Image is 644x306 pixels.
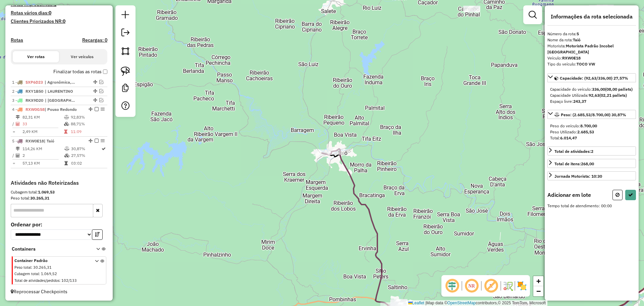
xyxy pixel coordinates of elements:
[12,107,77,112] span: 4 -
[547,146,636,156] a: Total de atividades:2
[22,145,64,152] td: 114,26 KM
[25,80,43,85] span: SXP6D23
[547,171,636,180] a: Jornada Motorista: 10:30
[581,161,594,166] strong: 268,00
[12,138,54,143] span: 5 -
[547,84,636,107] div: Capacidade: (92,63/336,00) 27,57%
[12,98,43,103] span: 3 -
[64,130,67,134] i: Tempo total em rota
[13,51,59,62] button: Ver rotas
[41,271,57,276] span: 1.069,52
[12,128,15,135] td: =
[464,278,480,294] span: Ocultar NR
[577,61,595,67] strong: TOCO VW
[70,128,104,135] td: 11:09
[425,301,426,305] span: |
[22,114,64,121] td: 82,31 KM
[463,6,480,12] div: Atividade não roteirizada - RIZZIERI E RIZZIERI
[119,26,132,41] a: Exportar sessão
[554,173,602,179] div: Jornada Motorista: 10:30
[64,115,69,119] i: % de utilização do peso
[16,147,20,151] i: Distância Total
[547,31,636,37] div: Número da rota:
[25,89,43,94] span: RXY1B50
[547,43,614,54] strong: Motorista Padrão Incobel [GEOGRAPHIC_DATA]
[536,287,541,295] span: −
[11,18,107,24] h4: Clientes Priorizados NR:
[547,73,636,82] a: Capacidade: (92,63/336,00) 27,57%
[82,37,107,43] h4: Recargas: 0
[547,110,636,119] a: Peso: (2.685,53/8.700,00) 30,87%
[16,122,20,126] i: Total de Atividades
[39,271,40,276] span: :
[589,93,599,98] strong: 92,63
[502,280,513,291] img: Fluxo de ruas
[70,114,104,121] td: 92,83%
[99,89,103,93] em: Visualizar rota
[93,80,97,84] em: Alterar sequência das rotas
[11,189,107,195] div: Cubagem total:
[536,277,541,285] span: +
[554,161,594,167] div: Total de itens:
[45,79,75,85] span: Agronômica, LAURENTINO, RIO DO SUL
[547,37,636,43] div: Nome da rota:
[408,301,424,305] a: Leaflet
[12,80,43,85] span: 1 -
[526,8,539,21] a: Exibir filtros
[22,121,64,127] td: 33
[12,160,15,167] td: =
[45,88,76,94] span: LAURENTINO
[45,107,77,112] span: | Pouso Redondo
[625,190,636,200] button: Confirmar
[63,18,65,24] strong: 0
[71,160,101,167] td: 03:02
[99,98,103,102] em: Visualizar rota
[25,138,44,143] span: RXW0E18
[589,5,606,12] div: Atividade não roteirizada - VALDIR PAVANELLO
[550,123,597,128] span: Peso do veículo:
[93,89,97,93] em: Alterar sequência das rotas
[25,98,43,103] span: RKX9D20
[591,149,593,154] strong: 2
[70,121,104,127] td: 88,71%
[11,180,107,186] h4: Atividades não Roteirizadas
[102,147,106,151] i: Rota otimizada
[92,229,103,240] button: Ordem decrescente
[25,107,45,112] span: RXW0G58
[119,8,132,23] a: Nova sessão e pesquisa
[447,301,476,305] a: OpenStreetMap
[31,265,32,270] span: :
[64,161,68,165] i: Tempo total em rota
[12,152,15,159] td: /
[44,138,54,143] span: | Taió
[14,271,39,276] span: Cubagem total
[49,10,51,16] strong: 0
[22,128,64,135] td: 2,49 KM
[562,55,581,60] strong: RXW0E18
[597,5,613,11] div: Atividade não roteirizada - NO BUTEKO
[12,89,43,94] span: 2 -
[89,107,93,111] em: Alterar sequência das rotas
[11,2,107,7] h4: Rotas improdutivas:
[11,10,107,16] h4: Rotas vários dias:
[53,68,107,75] label: Finalizar todas as rotas
[550,86,633,92] div: Capacidade do veículo:
[119,81,132,96] a: Criar modelo
[89,139,93,143] em: Alterar sequência das rotas
[12,121,15,127] td: /
[22,152,64,159] td: 2
[550,92,633,98] div: Capacidade Utilizada:
[16,115,20,119] i: Distância Total
[560,135,577,140] strong: 6.014,47
[16,154,20,158] i: Total de Atividades
[59,278,60,283] span: :
[560,76,628,81] span: Capacidade: (92,63/336,00) 27,57%
[547,13,636,20] h4: Informações da rota selecionada
[95,107,99,111] em: Finalizar rota
[11,220,107,228] label: Ordenar por:
[577,129,594,134] strong: 2.685,53
[550,129,633,135] div: Peso Utilizado:
[444,278,460,294] span: Ocultar deslocamento
[580,123,597,128] strong: 8.700,00
[612,190,623,200] button: Cancelar (ESC)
